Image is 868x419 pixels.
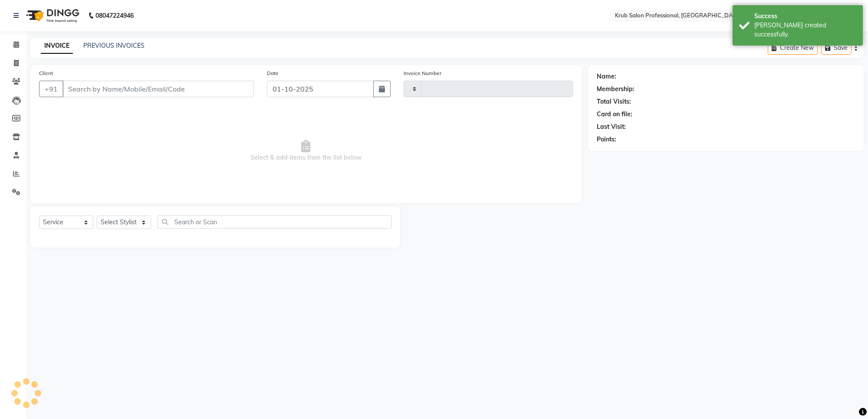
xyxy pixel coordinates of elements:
b: 08047224946 [95,3,134,28]
label: Date [267,69,279,77]
button: Save [821,41,852,55]
div: Points: [597,135,616,144]
button: Create New [768,41,818,55]
span: Select & add items from the list below [39,108,573,194]
a: INVOICE [41,38,73,54]
input: Search by Name/Mobile/Email/Code [62,81,254,97]
div: Total Visits: [597,97,631,106]
label: Client [39,69,53,77]
label: Invoice Number [404,69,441,77]
img: logo [22,3,82,28]
div: Membership: [597,85,635,94]
input: Search or Scan [158,215,391,229]
div: Card on file: [597,110,632,119]
button: +91 [39,81,63,97]
div: Bill created successfully. [754,21,856,39]
div: Success [754,12,856,21]
div: Name: [597,72,616,81]
div: Last Visit: [597,122,626,131]
a: PREVIOUS INVOICES [83,42,145,49]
